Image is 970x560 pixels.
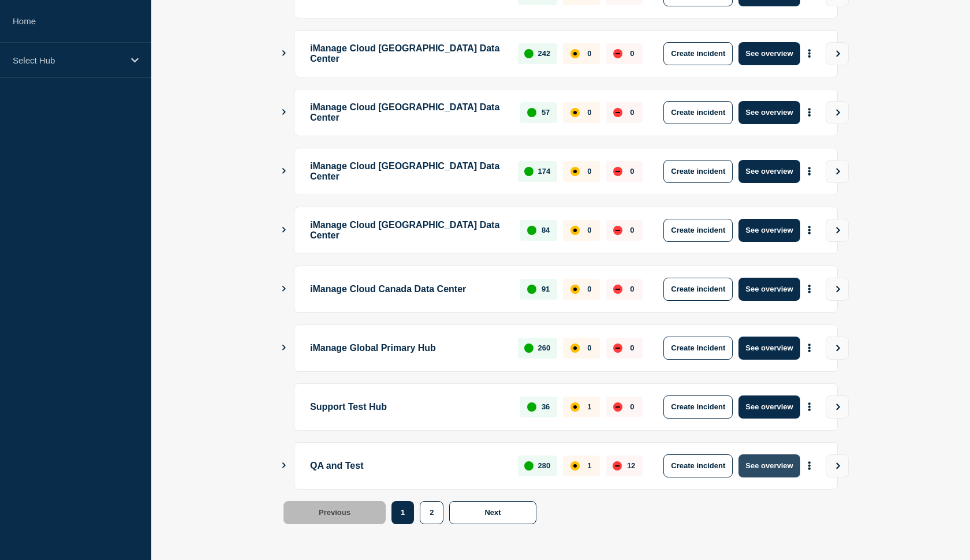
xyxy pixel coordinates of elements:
div: up [524,461,533,471]
p: 280 [538,461,551,470]
p: 36 [542,402,550,411]
button: Show Connected Hubs [281,167,287,176]
p: 260 [538,344,551,352]
p: 0 [630,344,634,352]
div: down [613,402,622,412]
span: Next [484,508,501,517]
div: affected [570,402,580,412]
button: More actions [802,102,817,123]
button: View [826,42,849,65]
p: 1 [587,461,591,470]
button: View [826,337,849,360]
p: 57 [542,108,550,117]
button: See overview [738,278,800,301]
button: See overview [738,219,800,242]
button: See overview [738,395,800,419]
button: See overview [738,42,800,65]
div: down [613,49,622,58]
p: Support Test Hub [310,395,507,419]
button: Show Connected Hubs [281,49,287,58]
span: Previous [319,508,350,517]
button: Create incident [663,101,733,124]
div: up [524,167,533,176]
div: up [527,402,536,412]
button: See overview [738,160,800,183]
p: iManage Cloud [GEOGRAPHIC_DATA] Data Center [310,160,505,183]
p: 0 [630,167,634,176]
div: down [613,226,622,235]
button: See overview [738,101,800,124]
div: down [613,108,622,117]
p: 0 [587,226,591,234]
button: View [826,395,849,419]
button: See overview [738,337,800,360]
button: View [826,454,849,477]
p: iManage Cloud [GEOGRAPHIC_DATA] Data Center [310,101,507,124]
button: Create incident [663,42,733,65]
div: affected [570,344,580,353]
div: up [524,344,533,353]
div: up [524,49,533,58]
div: up [527,108,536,117]
button: 1 [391,501,414,524]
button: More actions [802,278,817,300]
div: affected [570,49,580,58]
button: More actions [802,219,817,241]
p: 0 [587,108,591,117]
div: down [613,285,622,294]
p: 0 [587,344,591,352]
p: 84 [542,226,550,234]
button: Create incident [663,337,733,360]
button: Create incident [663,454,733,477]
p: 174 [538,167,551,176]
p: 0 [630,285,634,293]
button: Create incident [663,395,733,419]
div: affected [570,108,580,117]
p: 0 [587,167,591,176]
button: Create incident [663,278,733,301]
button: Show Connected Hubs [281,461,287,470]
button: 2 [420,501,443,524]
button: See overview [738,454,800,477]
p: 91 [542,285,550,293]
p: iManage Global Primary Hub [310,337,505,360]
button: View [826,101,849,124]
button: Create incident [663,160,733,183]
button: Show Connected Hubs [281,344,287,352]
p: 0 [587,49,591,58]
button: Create incident [663,219,733,242]
button: View [826,219,849,242]
button: More actions [802,43,817,64]
div: up [527,226,536,235]
div: up [527,285,536,294]
button: View [826,278,849,301]
p: 0 [630,226,634,234]
p: 242 [538,49,551,58]
div: affected [570,167,580,176]
p: 0 [630,49,634,58]
p: iManage Cloud [GEOGRAPHIC_DATA] Data Center [310,42,505,65]
p: iManage Cloud [GEOGRAPHIC_DATA] Data Center [310,219,507,242]
button: Next [449,501,536,524]
div: affected [570,461,580,471]
p: 12 [627,461,635,470]
div: affected [570,285,580,294]
p: 0 [630,402,634,411]
p: Select Hub [13,55,124,65]
button: More actions [802,396,817,417]
button: More actions [802,337,817,359]
div: down [613,344,622,353]
div: down [613,461,622,471]
p: 0 [587,285,591,293]
button: Previous [283,501,386,524]
button: Show Connected Hubs [281,226,287,234]
p: iManage Cloud Canada Data Center [310,278,507,301]
p: QA and Test [310,454,505,477]
p: 1 [587,402,591,411]
button: Show Connected Hubs [281,285,287,293]
button: View [826,160,849,183]
div: affected [570,226,580,235]
div: down [613,167,622,176]
button: Show Connected Hubs [281,108,287,117]
p: 0 [630,108,634,117]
